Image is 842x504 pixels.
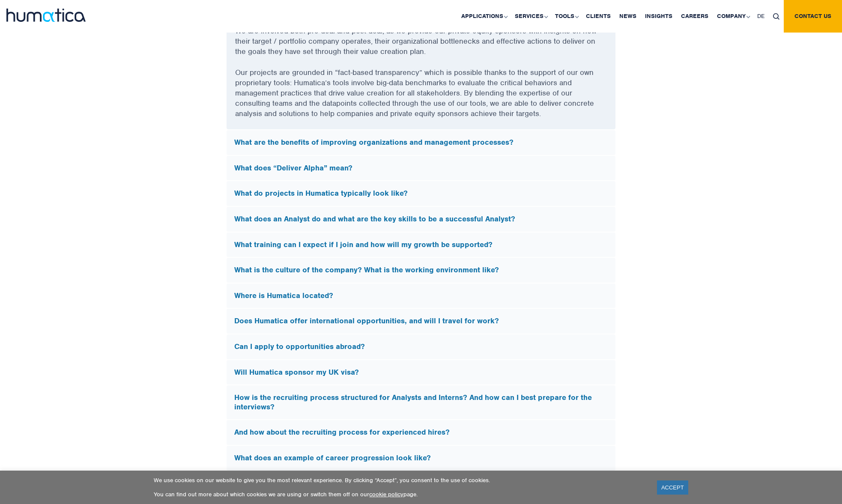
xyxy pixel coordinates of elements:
p: We use cookies on our website to give you the most relevant experience. By clicking “Accept”, you... [154,477,646,484]
h5: What do projects in Humatica typically look like? [234,189,608,198]
h5: What does “Deliver Alpha” mean? [234,164,608,173]
h5: What does an Analyst do and what are the key skills to be a successful Analyst? [234,215,608,224]
p: Our projects are grounded in “fact-based transparency” which is possible thanks to the support of... [235,67,607,129]
h5: What are the benefits of improving organizations and management processes? [234,138,608,147]
h5: Where is Humatica located? [234,291,608,301]
h5: Will Humatica sponsor my UK visa? [234,368,608,377]
img: logo [6,9,86,22]
p: We are involved both pre-deal and post deal, as we provide our private equity sponsors with insig... [235,26,607,67]
span: DE [757,12,764,20]
h5: Does Humatica offer international opportunities, and will I travel for work? [234,316,608,326]
h5: What is the culture of the company? What is the working environment like? [234,265,608,275]
img: search_icon [773,13,779,20]
h5: What does an example of career progression look like? [234,453,608,463]
h5: What training can I expect if I join and how will my growth be supported? [234,240,608,250]
a: cookie policy [369,491,403,498]
h5: How is the recruiting process structured for Analysts and Interns? And how can I best prepare for... [234,393,608,412]
h5: Can I apply to opportunities abroad? [234,342,608,352]
p: You can find out more about which cookies we are using or switch them off on our page. [154,491,646,498]
a: ACCEPT [657,480,688,495]
h5: And how about the recruiting process for experienced hires? [234,428,608,437]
